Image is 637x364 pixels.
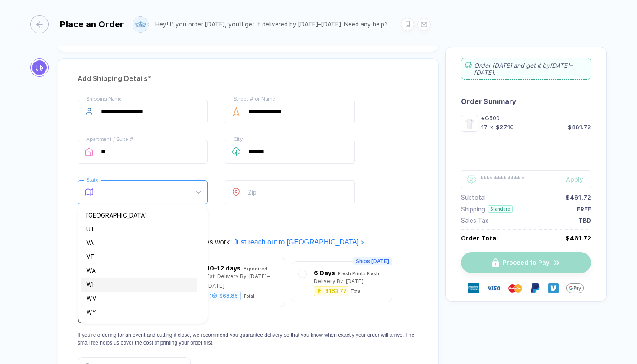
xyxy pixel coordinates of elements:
div: 6 Days Fresh Prints FlashDelivery By: [DATE]$183.77Total [299,268,385,296]
img: express [468,283,479,293]
div: [GEOGRAPHIC_DATA] [86,211,192,220]
div: VT [86,252,192,262]
div: Expedited [244,264,267,273]
div: $461.72 [565,235,591,242]
div: Delivery By: [DATE] [314,276,364,286]
div: $27.16 [496,124,514,130]
div: Order Summary [461,97,591,106]
div: Place an Order [59,19,124,29]
div: Shipping [461,206,485,213]
div: Subtotal [461,194,486,201]
div: $461.72 [565,194,591,201]
div: VA [86,238,192,248]
div: WA [81,264,197,278]
img: Venmo [548,283,559,293]
div: Hey! If you order [DATE], you'll get it delivered by [DATE]–[DATE]. Need any help? [155,21,388,28]
div: WI [81,278,197,292]
div: Sales Tax [461,217,488,224]
div: WY [86,308,192,317]
div: WY [81,305,197,319]
div: $461.72 [568,124,591,130]
div: WA [86,266,192,276]
img: GPay [566,279,584,297]
div: Apply [566,176,591,183]
div: FREE [577,206,591,213]
div: $68.85 [207,291,241,301]
div: Est. Delivery By: [DATE]–[DATE] [207,272,278,291]
div: Fresh Prints Flash [338,269,379,278]
div: Add Shipping Details [78,72,419,86]
div: WV [81,292,197,305]
img: dd9a03e2-9295-4776-a069-07310c75b823_nt_front_1758318114391.jpg [463,117,476,130]
div: 10–12 days ExpeditedEst. Delivery By: [DATE]–[DATE]$68.85Total [192,263,278,300]
div: 6 Days [314,268,335,278]
div: TX [81,208,197,222]
div: 17 [481,124,487,130]
div: #G500 [481,115,591,121]
img: user profile [133,17,148,32]
div: UT [86,224,192,234]
div: TBD [578,217,591,224]
div: x [489,124,494,130]
div: Shipping Method [78,221,419,235]
div: UT [81,222,197,236]
div: Total [351,289,362,294]
div: VA [81,236,197,250]
img: Paypal [530,283,540,293]
div: Need it faster? We can make most timelines work. [78,235,419,249]
div: Total [243,293,254,299]
span: Ships [DATE] [353,257,392,265]
div: WV [86,294,192,303]
div: $183.77 [325,289,347,294]
a: Just reach out to [GEOGRAPHIC_DATA] [234,238,364,246]
div: Order [DATE] and get it by [DATE]–[DATE] . [461,58,591,80]
div: Order Total [461,235,498,242]
div: WI [86,280,192,289]
button: Apply [555,170,591,188]
div: Standard [488,205,513,213]
h2: Guarantee Delivery [78,314,419,328]
div: 10–12 days [207,263,240,273]
p: If you're ordering for an event and cutting it close, we recommend you guarantee delivery so that... [78,331,419,347]
img: master-card [508,281,522,295]
img: visa [487,281,500,295]
div: VT [81,250,197,264]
